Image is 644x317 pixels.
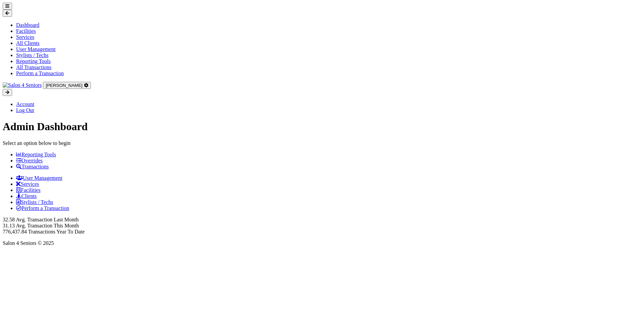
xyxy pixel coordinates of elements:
a: All Clients [16,40,40,46]
p: Salon 4 Seniors © 2025 [3,240,641,246]
a: Reporting Tools [16,58,51,64]
span: 31.13 [3,223,15,228]
span: 32.58 [3,217,15,222]
a: Log Out [16,107,34,113]
a: Services [16,181,39,187]
a: Facilities [16,187,41,193]
a: Overrides [16,158,43,163]
a: Perform a Transaction [16,70,64,76]
span: Avg. Transaction This Month [16,223,79,228]
a: User Management [16,46,56,52]
a: Transactions [16,164,49,169]
a: Services [16,34,34,40]
p: Select an option below to begin [3,140,641,146]
a: Reporting Tools [16,152,56,157]
img: Salon 4 Seniors [3,82,42,88]
button: [PERSON_NAME] [43,82,91,89]
span: 776,437.84 [3,229,27,234]
a: Perform a Transaction [16,205,69,211]
span: Avg. Transaction Last Month [16,217,78,222]
a: All Transactions [16,64,51,70]
a: Stylists / Techs [16,199,53,205]
a: Stylists / Techs [16,52,48,58]
h1: Admin Dashboard [3,120,641,133]
a: Clients [16,193,37,199]
a: Dashboard [16,22,39,28]
a: Facilities [16,28,36,34]
span: Transactions Year To Date [28,229,85,234]
a: Account [16,101,34,107]
span: [PERSON_NAME] [46,83,83,88]
a: User Management [16,175,62,181]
